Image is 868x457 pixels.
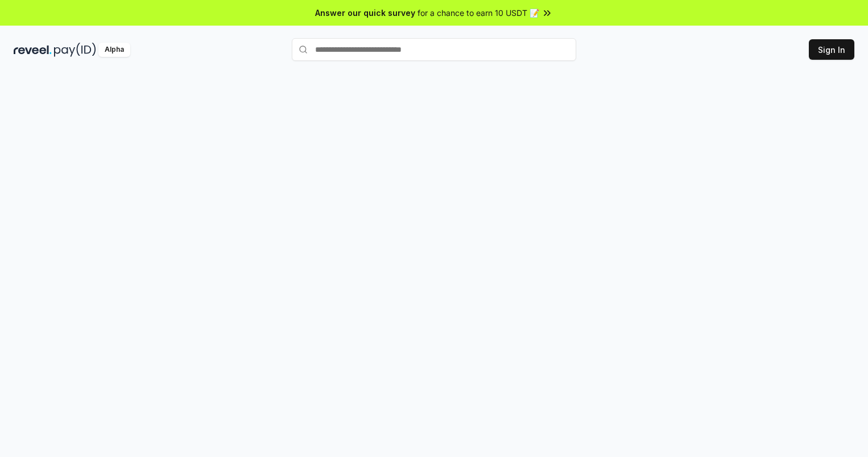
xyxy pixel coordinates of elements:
span: Answer our quick survey [315,7,415,19]
div: Alpha [98,43,130,57]
img: reveel_dark [14,43,52,57]
img: pay_id [54,43,96,57]
button: Sign In [809,39,854,60]
span: for a chance to earn 10 USDT 📝 [418,7,539,19]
